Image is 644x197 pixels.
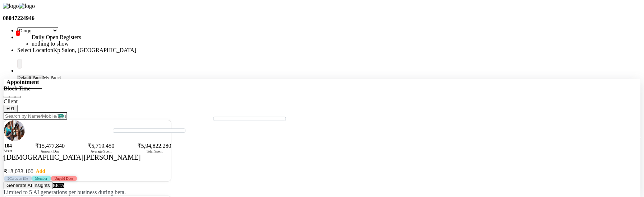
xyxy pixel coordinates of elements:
[4,105,18,112] button: +91
[32,34,211,41] div: Daily Open Registers
[4,189,171,196] div: Limited to 5 AI generations per business during beta.
[3,15,34,21] b: 08047224946
[4,98,171,105] div: Client
[4,85,31,92] span: Block Time
[4,120,25,141] img: profile
[4,168,33,174] span: ₹18,033.100
[4,182,53,189] button: Generate AI Insights
[88,142,114,149] span: ₹5,719.450
[146,149,163,153] span: Total Spent
[137,142,171,149] span: ₹5,94,822.280
[3,3,19,9] img: logo
[91,149,111,153] span: Average Spent
[33,168,46,174] span: |
[4,176,32,181] span: 2 Cards on file
[53,183,64,188] span: BETA
[17,75,43,80] span: Default Panel
[34,167,46,175] a: Add
[4,143,12,149] span: 104
[43,75,61,80] span: My Panel
[32,41,211,47] li: nothing to show
[15,96,21,98] button: Close
[16,31,20,36] span: 2
[4,112,67,120] input: Search by Name/Mobile/Email/Code
[19,3,34,9] img: logo
[4,149,12,153] span: Visits
[4,153,171,161] div: [DEMOGRAPHIC_DATA][PERSON_NAME]
[41,149,59,153] span: Amount Due
[35,142,65,149] span: ₹15,477.840
[4,76,42,89] span: Appointment
[32,176,51,181] span: Member
[51,176,77,181] span: Unpaid Dues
